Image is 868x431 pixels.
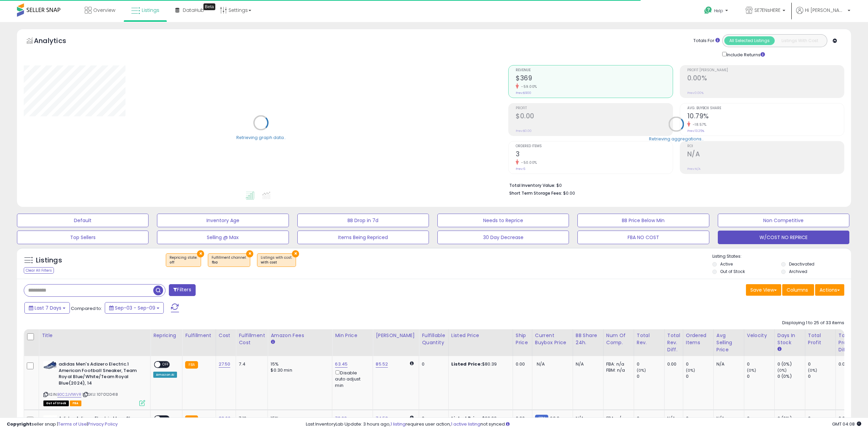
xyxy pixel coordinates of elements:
button: Last 7 Days [24,302,70,314]
div: 0 [747,415,774,422]
div: 0 [686,415,713,422]
div: 0 [808,373,835,379]
small: FBA [185,361,198,369]
small: (0%) [747,368,756,373]
div: 0 (0%) [777,361,805,367]
span: Overview [93,7,115,14]
button: Needs to Reprice [437,214,569,227]
p: Listing States: [712,253,851,260]
b: Listed Price: [451,415,482,422]
label: Active [720,261,733,267]
div: 0.00 [839,361,849,367]
button: BB Drop in 7d [297,214,429,227]
div: Total Profit [808,332,833,346]
label: Archived [789,269,807,274]
span: Help [714,8,723,14]
button: W/COST NO REPRICE [718,231,849,244]
i: Get Help [704,6,712,15]
div: FBA: n/a [606,415,629,422]
button: BB Price Below Min [577,214,709,227]
button: Inventory Age [157,214,289,227]
span: OFF [160,416,171,422]
a: Privacy Policy [88,421,118,427]
span: Last 7 Days [35,305,61,311]
span: 2025-09-17 04:08 GMT [832,421,861,427]
div: $0.30 min [271,367,327,373]
div: Retrieving graph data.. [236,134,286,140]
div: 0 [747,361,774,367]
div: 7.16 [239,415,262,422]
img: 31uwwj9fVpL._SL40_.jpg [43,415,57,427]
small: FBA [185,415,198,423]
div: Min Price [335,332,370,339]
div: Fulfillment [185,332,213,339]
small: (0%) [808,368,817,373]
div: Totals For [693,38,720,44]
div: Disable auto adjust min [335,369,368,389]
a: 73.02 [335,415,347,422]
b: Listed Price: [451,361,482,367]
div: FBA: n/a [606,361,629,367]
a: 33.00 [219,415,231,422]
div: Total Profit Diff. [839,332,852,353]
div: N/A [576,415,598,422]
div: 0.00 [516,361,527,367]
button: FBA NO COST [577,231,709,244]
div: seller snap | | [7,421,118,428]
div: Days In Stock [777,332,802,346]
div: Num of Comp. [606,332,631,346]
div: 7.4 [239,361,262,367]
div: Ordered Items [686,332,711,346]
div: 0.00 [516,415,527,422]
div: 0 [637,361,664,367]
span: FBA [70,400,81,406]
span: DataHub [183,7,204,14]
button: Filters [169,284,195,296]
button: Columns [782,284,814,296]
div: 15% [271,361,327,367]
div: $80.39 [451,361,508,367]
div: 0 [686,373,713,379]
h5: Listings [36,256,62,265]
span: Fulfillment channel : [212,255,246,265]
div: ASIN: [43,361,145,405]
div: Cost [219,332,233,339]
div: Avg Selling Price [716,332,741,353]
div: FBM: n/a [606,367,629,373]
span: Listings with cost : [261,255,292,265]
div: Fulfillment Cost [239,332,265,346]
div: Repricing [153,332,179,339]
a: 74.53 [376,415,388,422]
span: Compared to: [71,305,102,312]
span: SE7ENsHERE [754,7,781,14]
div: Amazon AI [153,372,177,378]
button: 30 Day Decrease [437,231,569,244]
span: N/A [537,361,545,367]
div: Tooltip anchor [203,3,215,10]
div: 0 [422,415,443,422]
div: 0 [808,415,835,422]
button: Sep-03 - Sep-09 [105,302,164,314]
span: Columns [787,287,808,293]
div: Total Rev. Diff. [667,332,680,353]
div: Ship Price [516,332,529,346]
a: Hi [PERSON_NAME] [796,7,850,22]
img: 41ulgGhIjtL._SL40_.jpg [43,361,57,370]
button: Items Being Repriced [297,231,429,244]
span: Repricing state : [170,255,197,265]
div: Listed Price [451,332,510,339]
span: | SKU: 1070120418 [82,392,118,397]
div: Retrieving aggregations.. [649,136,704,142]
div: [PERSON_NAME] [376,332,416,339]
button: Save View [746,284,781,296]
span: 69.9 [550,415,559,422]
div: Velocity [747,332,772,339]
div: 0.00 [667,361,678,367]
div: Fulfillable Quantity [422,332,445,346]
div: N/A [716,361,739,367]
button: × [292,250,299,257]
div: $99.99 [451,415,508,422]
span: Listings [142,7,159,14]
div: with cost [261,260,292,265]
button: Non Competitive [718,214,849,227]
